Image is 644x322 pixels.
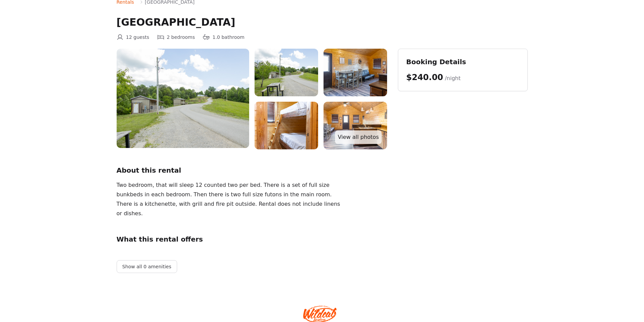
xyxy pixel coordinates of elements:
[117,166,387,175] h2: About this rental
[406,73,443,82] span: $240.00
[117,260,177,273] button: Show all 0 amenities
[445,75,461,81] span: /night
[324,49,387,96] img: WildcatOffroad_Moose%20Lodge%2018.jpg
[117,234,387,244] h2: What this rental offers
[255,49,318,96] img: WildcatOffroad_Moose%20Lodge%2019.jpg
[406,57,519,67] h2: Booking Details
[117,180,340,218] div: Two bedroom, that will sleep 12 counted two per bed. There is a set of full size bunkbeds in each...
[212,34,244,41] span: 1.0 bathroom
[255,102,318,149] img: WildcatOffroad_Moose%20lodge%2017.jpg
[117,16,528,28] h1: [GEOGRAPHIC_DATA]
[335,130,381,144] a: View all photos
[324,102,387,149] img: WildcatOffroad_Moose%20Lodge%2016.jpg
[126,34,149,41] span: 12 guests
[167,34,195,41] span: 2 bedrooms
[117,49,249,148] img: WildcatOffroad_Moose%20Lodge%2020.jpg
